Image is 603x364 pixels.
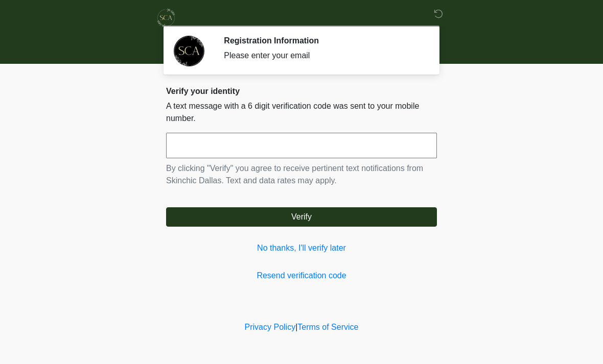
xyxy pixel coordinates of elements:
[166,270,437,282] a: Resend verification code
[224,36,422,45] h2: Registration Information
[295,323,297,331] a: |
[166,162,437,187] p: By clicking "Verify" you agree to receive pertinent text notifications from Skinchic Dallas. Text...
[166,86,437,96] h2: Verify your identity
[245,323,296,331] a: Privacy Policy
[224,50,422,62] div: Please enter your email
[166,207,437,227] button: Verify
[156,8,176,28] img: Skinchic Dallas Logo
[166,100,437,125] p: A text message with a 6 digit verification code was sent to your mobile number.
[297,323,358,331] a: Terms of Service
[174,36,204,66] img: Agent Avatar
[166,242,437,254] a: No thanks, I'll verify later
